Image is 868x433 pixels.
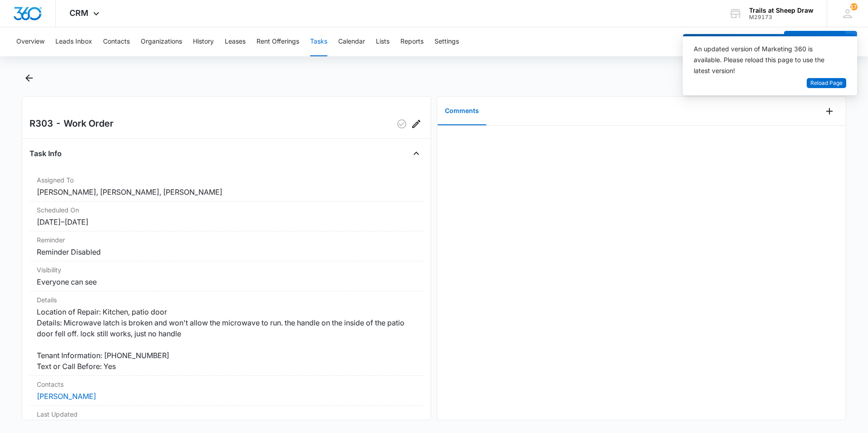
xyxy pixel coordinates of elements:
[30,202,424,231] div: Scheduled On[DATE]–[DATE]
[850,3,858,10] div: notifications count
[103,27,130,56] button: Contacts
[37,205,416,215] dt: Scheduled On
[30,117,113,131] h2: R303 - Work Order
[434,27,459,56] button: Settings
[37,295,416,305] dt: Details
[37,409,416,419] dt: Last Updated
[810,79,843,88] span: Reload Page
[376,27,390,56] button: Lists
[30,376,424,406] div: Contacts[PERSON_NAME]
[37,235,416,245] dt: Reminder
[37,246,416,257] dd: Reminder Disabled
[338,27,365,56] button: Calendar
[37,379,416,389] dt: Contacts
[409,117,424,131] button: Edit
[37,392,96,401] a: [PERSON_NAME]
[16,27,44,56] button: Overview
[30,172,424,202] div: Assigned To[PERSON_NAME], [PERSON_NAME], [PERSON_NAME]
[37,276,416,287] dd: Everyone can see
[850,3,858,10] span: 172
[69,8,89,18] span: CRM
[30,261,424,291] div: VisibilityEveryone can see
[141,27,182,56] button: Organizations
[37,187,416,197] dd: [PERSON_NAME], [PERSON_NAME], [PERSON_NAME]
[784,31,845,53] button: Add Contact
[225,27,246,56] button: Leases
[310,27,327,56] button: Tasks
[749,14,814,20] div: account id
[37,175,416,185] dt: Assigned To
[30,291,424,376] div: DetailsLocation of Repair: Kitchen, patio door Details: Microwave latch is broken and won't allow...
[807,78,846,89] button: Reload Page
[37,306,416,372] dd: Location of Repair: Kitchen, patio door Details: Microwave latch is broken and won't allow the mi...
[193,27,214,56] button: History
[37,265,416,275] dt: Visibility
[409,146,424,161] button: Close
[30,231,424,261] div: ReminderReminder Disabled
[749,7,814,14] div: account name
[256,27,299,56] button: Rent Offerings
[22,71,36,85] button: Back
[55,27,92,56] button: Leads Inbox
[822,104,837,118] button: Add Comment
[694,44,835,76] div: An updated version of Marketing 360 is available. Please reload this page to use the latest version!
[30,148,62,159] h4: Task Info
[37,216,416,227] dd: [DATE] – [DATE]
[438,97,486,125] button: Comments
[400,27,424,56] button: Reports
